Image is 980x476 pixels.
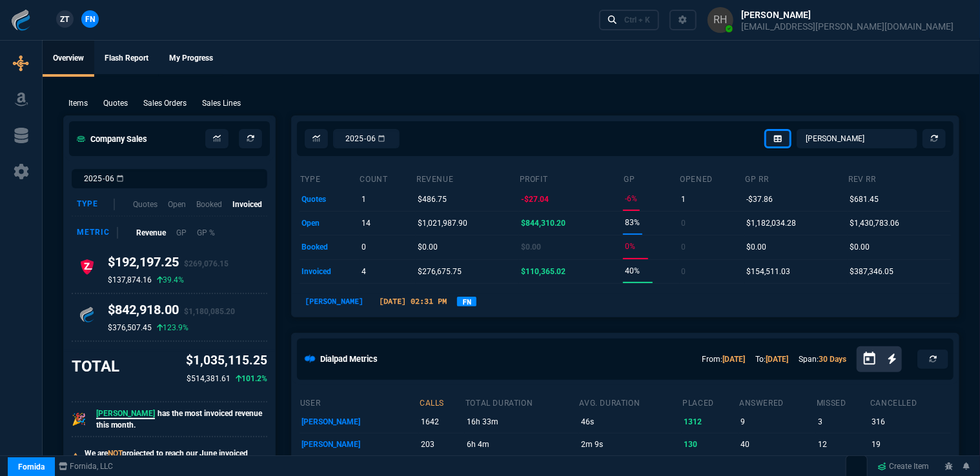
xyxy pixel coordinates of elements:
[300,169,360,187] th: type
[360,169,416,187] th: count
[300,295,369,307] p: [PERSON_NAME]
[133,199,158,210] p: Quotes
[684,435,737,453] p: 130
[68,97,88,109] p: Items
[819,355,846,364] a: 30 Days
[745,169,848,187] th: GP RR
[818,413,868,431] p: 3
[850,190,879,208] p: $681.45
[799,353,846,365] p: Span:
[465,393,579,411] th: total duration
[108,275,152,285] p: $137,874.16
[421,413,463,431] p: 1642
[187,373,230,384] p: $514,381.61
[159,41,223,77] a: My Progress
[362,214,371,232] p: 14
[143,97,187,109] p: Sales Orders
[362,263,366,281] p: 4
[581,413,680,431] p: 46s
[623,169,679,187] th: GP
[197,227,215,239] p: GP %
[740,413,814,431] p: 9
[85,14,95,25] span: FN
[579,393,682,411] th: avg. duration
[202,97,241,109] p: Sales Lines
[624,15,650,25] div: Ctrl + K
[682,263,686,281] p: 0
[816,393,870,411] th: missed
[300,211,360,235] td: open
[625,262,640,280] p: 40%
[55,461,117,472] a: msbcCompanyName
[43,41,94,77] a: Overview
[818,435,868,453] p: 12
[680,169,745,187] th: opened
[722,355,745,364] a: [DATE]
[739,393,816,411] th: answered
[168,199,186,210] p: Open
[421,435,463,453] p: 203
[184,259,229,268] span: $269,076.15
[418,238,438,256] p: $0.00
[467,413,577,431] p: 16h 33m
[362,190,366,208] p: 1
[108,449,122,458] span: NOT
[872,435,948,453] p: 19
[300,393,419,411] th: user
[300,259,360,283] td: invoiced
[625,237,635,255] p: 0%
[300,235,360,259] td: booked
[862,350,888,368] button: Open calendar
[521,214,566,232] p: $844,310.20
[747,214,797,232] p: $1,182,034.28
[740,435,814,453] p: 40
[419,393,465,411] th: calls
[362,238,366,256] p: 0
[521,238,541,256] p: $0.00
[682,214,686,232] p: 0
[61,14,70,25] span: ZT
[625,213,640,232] p: 83%
[72,357,119,376] h3: TOTAL
[682,238,686,256] p: 0
[186,352,267,370] p: $1,035,115.25
[418,190,447,208] p: $486.75
[96,408,267,431] p: has the most invoiced revenue this month.
[581,435,680,453] p: 2m 9s
[77,199,115,210] div: Type
[521,263,566,281] p: $110,365.02
[108,322,152,333] p: $376,507.45
[176,227,187,239] p: GP
[755,353,788,365] p: To:
[232,199,262,210] p: Invoiced
[850,263,893,281] p: $387,346.05
[684,413,737,431] p: 1312
[702,353,745,365] p: From:
[457,297,476,306] a: FN
[108,254,229,275] h4: $192,197.25
[96,409,155,419] span: [PERSON_NAME]
[848,169,951,187] th: Rev RR
[136,227,166,239] p: Revenue
[416,169,519,187] th: revenue
[850,238,870,256] p: $0.00
[320,353,378,365] h5: Dialpad Metrics
[103,97,128,109] p: Quotes
[157,322,189,333] p: 123.9%
[374,295,452,307] p: [DATE] 02:31 PM
[872,413,948,431] p: 316
[747,190,773,208] p: -$37.86
[157,275,184,285] p: 39.4%
[850,214,899,232] p: $1,430,783.06
[747,238,767,256] p: $0.00
[418,263,462,281] p: $276,675.75
[682,393,739,411] th: placed
[418,214,467,232] p: $1,021,987.90
[301,435,417,453] p: [PERSON_NAME]
[236,373,267,384] p: 101.2%
[625,190,637,208] p: -6%
[747,263,791,281] p: $154,511.03
[682,190,686,208] p: 1
[72,410,86,428] p: 🎉
[870,393,951,411] th: cancelled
